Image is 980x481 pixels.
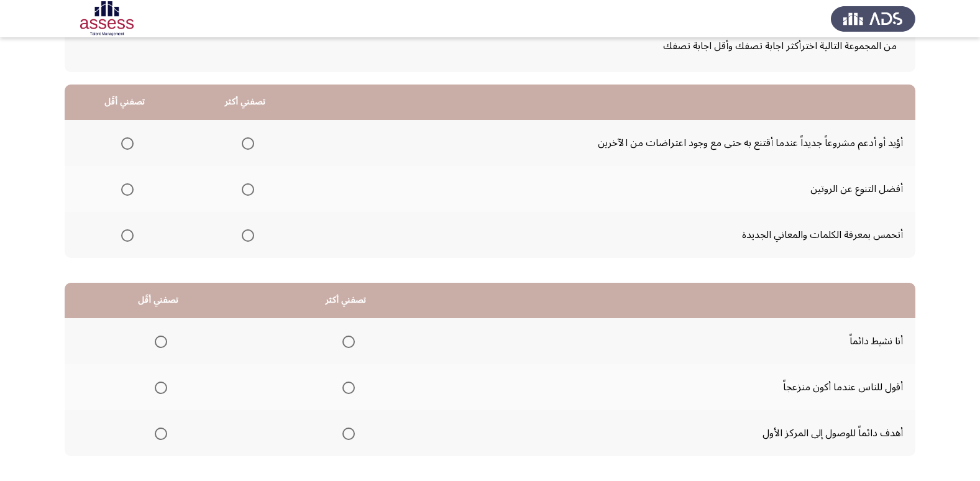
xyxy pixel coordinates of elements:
mat-radio-group: Select an option [337,331,355,352]
mat-radio-group: Select an option [150,331,167,352]
mat-radio-group: Select an option [237,132,254,153]
mat-radio-group: Select an option [116,178,134,199]
td: أتحمس بمعرفة الكلمات والمعاني الجديدة [306,212,915,258]
td: أقول للناس عندما أكون منزعجاً [440,364,915,410]
td: أهدف دائماً للوصول إلى المركز الأول [440,410,915,456]
mat-radio-group: Select an option [116,132,134,153]
mat-radio-group: Select an option [237,178,254,199]
td: أؤيد أو أدعم مشروعاً جديداً عندما أقتنع به حتى مع وجود اعتراضات من الآخرين [306,120,915,166]
mat-radio-group: Select an option [116,224,134,245]
img: Assessment logo of OCM R1 ASSESS [65,1,149,36]
mat-radio-group: Select an option [337,377,355,398]
td: أنا نشيط دائماً [440,318,915,364]
th: تصفني أقَل [65,85,185,120]
td: أفضل التنوع عن الروتين [306,166,915,212]
th: تصفني أكثر [185,85,306,120]
mat-radio-group: Select an option [150,423,167,444]
mat-radio-group: Select an option [337,423,355,444]
mat-radio-group: Select an option [237,224,254,245]
span: من المجموعة التالية اخترأكثر اجابة تصفك وأقل اجابة تصفك [83,35,897,57]
th: تصفني أكثر [252,283,440,318]
img: Assess Talent Management logo [831,1,915,36]
th: تصفني أقَل [65,283,252,318]
mat-radio-group: Select an option [150,377,167,398]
